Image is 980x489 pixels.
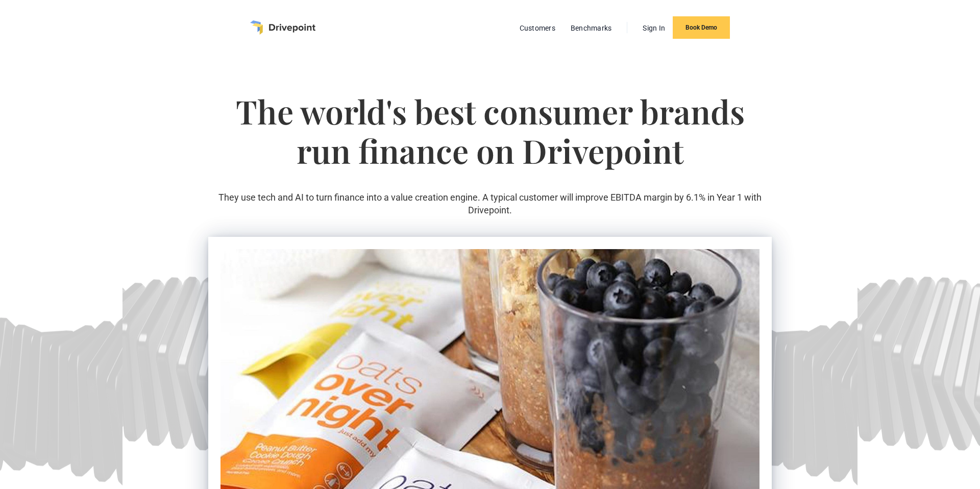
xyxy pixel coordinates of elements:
[208,92,772,191] h1: The world's best consumer brands run finance on Drivepoint
[638,21,670,35] a: Sign In
[208,191,772,216] p: They use tech and AI to turn finance into a value creation engine. A typical customer will improv...
[250,20,315,35] a: home
[514,21,560,35] a: Customers
[673,16,730,39] a: Book Demo
[566,21,617,35] a: Benchmarks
